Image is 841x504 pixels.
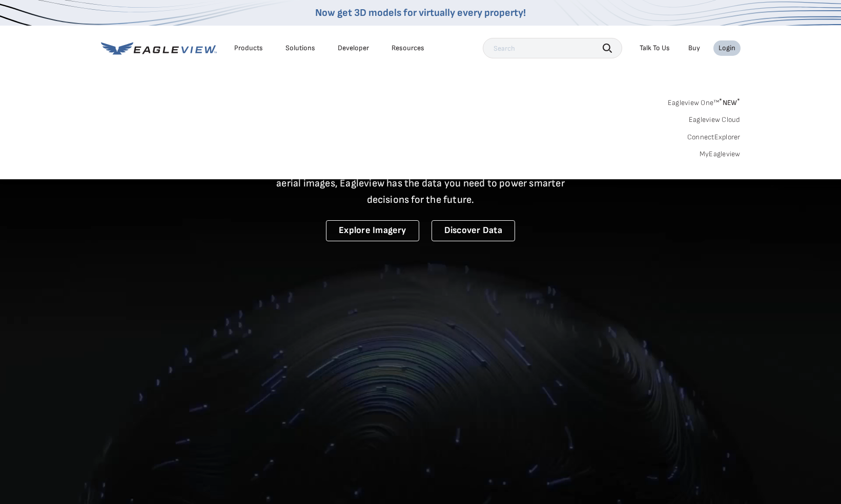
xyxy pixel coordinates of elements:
[326,220,419,241] a: Explore Imagery
[338,44,369,53] a: Developer
[689,115,741,124] a: Eagleview Cloud
[719,98,740,107] span: NEW
[719,44,735,53] div: Login
[700,150,741,159] a: MyEagleview
[483,38,622,58] input: Search
[687,133,741,142] a: ConnectExplorer
[392,44,424,53] div: Resources
[285,44,315,53] div: Solutions
[688,44,700,53] a: Buy
[640,44,670,53] div: Talk To Us
[668,95,741,107] a: Eagleview One™*NEW*
[264,159,578,208] p: A new era starts here. Built on more than 3.5 billion high-resolution aerial images, Eagleview ha...
[315,7,526,19] a: Now get 3D models for virtually every property!
[432,220,515,241] a: Discover Data
[234,44,263,53] div: Products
